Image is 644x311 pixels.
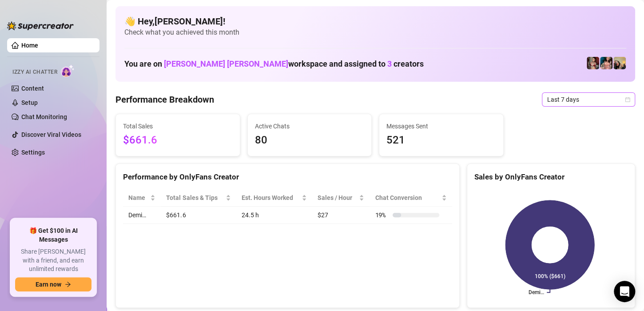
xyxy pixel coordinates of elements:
div: Sales by OnlyFans Creator [474,171,628,183]
span: Name [128,193,148,203]
span: Earn now [36,281,61,288]
span: 521 [386,132,496,149]
img: Mistress [613,57,626,69]
h1: You are on workspace and assigned to creators [124,59,424,69]
a: Home [21,42,38,49]
a: Setup [21,99,38,106]
div: Performance by OnlyFans Creator [123,171,452,183]
h4: Performance Breakdown [115,93,214,106]
h4: 👋 Hey, [PERSON_NAME] ! [124,15,626,28]
th: Name [123,189,161,207]
span: [PERSON_NAME] [PERSON_NAME] [164,59,288,68]
span: calendar [625,97,630,102]
span: Sales / Hour [318,193,357,203]
a: Settings [21,149,45,156]
span: Chat Conversion [375,193,439,203]
span: 🎁 Get $100 in AI Messages [15,227,91,244]
th: Total Sales & Tips [161,189,236,207]
a: Discover Viral Videos [21,131,81,138]
td: $27 [312,207,370,224]
span: arrow-right [65,281,71,287]
span: Izzy AI Chatter [12,68,57,76]
span: Messages Sent [386,121,496,131]
img: Demi [587,57,599,69]
td: Demi… [123,207,161,224]
span: 80 [255,132,365,149]
div: Open Intercom Messenger [614,281,635,302]
div: Est. Hours Worked [242,193,300,203]
span: Check what you achieved this month [124,28,626,37]
span: 19 % [375,210,389,220]
a: Content [21,85,44,92]
img: AI Chatter [61,64,75,77]
span: $661.6 [123,132,233,149]
td: 24.5 h [236,207,312,224]
span: Share [PERSON_NAME] with a friend, and earn unlimited rewards [15,247,91,274]
span: Total Sales [123,121,233,131]
button: Earn nowarrow-right [15,277,91,291]
span: Total Sales & Tips [166,193,224,203]
img: logo-BBDzfeDw.svg [7,21,74,30]
span: 3 [387,59,392,68]
img: PeggySue [600,57,612,69]
th: Sales / Hour [312,189,370,207]
span: Last 7 days [547,93,630,106]
span: Active Chats [255,121,365,131]
text: Demi… [529,289,544,295]
td: $661.6 [161,207,236,224]
a: Chat Monitoring [21,113,67,120]
th: Chat Conversion [370,189,452,207]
